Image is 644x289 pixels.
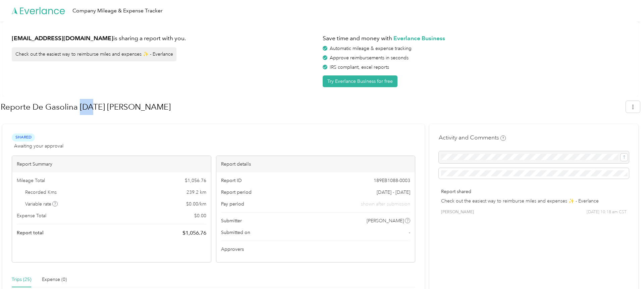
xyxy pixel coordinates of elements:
[12,276,31,283] div: Trips (25)
[17,177,45,184] span: Mileage Total
[194,212,206,219] span: $ 0.00
[374,177,410,184] span: 189EB1088-0003
[221,217,242,224] span: Submitter
[182,229,206,237] span: $ 1,056.76
[439,133,506,142] h4: Activity and Comments
[72,7,163,15] div: Company Mileage & Expense Tracker
[221,200,244,208] span: Pay period
[587,209,627,215] span: [DATE] 10:18 am CST
[367,217,404,224] span: [PERSON_NAME]
[330,64,389,70] span: IRS compliant, excel reports
[12,47,176,61] div: Check out the easiest way to reimburse miles and expenses ✨ - Everlance
[221,177,242,184] span: Report ID
[12,133,35,141] span: Shared
[25,200,58,208] span: Variable rate
[186,200,206,208] span: $ 0.00 / km
[393,35,445,42] strong: Everlance Business
[25,189,57,196] span: Recorded Kms
[17,212,46,219] span: Expense Total
[409,229,410,236] span: -
[441,209,474,215] span: [PERSON_NAME]
[186,189,206,196] span: 239.2 km
[17,229,44,236] span: Report total
[441,197,627,205] p: Check out the easiest way to reimburse miles and expenses ✨ - Everlance
[441,188,627,195] p: Report shared
[185,177,206,184] span: $ 1,056.76
[216,156,415,172] div: Report details
[42,276,67,283] div: Expense (0)
[377,189,410,196] span: [DATE] - [DATE]
[12,156,211,172] div: Report Summary
[1,99,621,115] h1: Reporte De Gasolina Ago 2025 Jessica Martinez
[323,34,629,43] h1: Save time and money with
[221,229,250,236] span: Submitted on
[221,189,252,196] span: Report period
[14,142,63,150] span: Awaiting your approval
[12,34,318,43] h1: is sharing a report with you.
[12,35,113,42] strong: [EMAIL_ADDRESS][DOMAIN_NAME]
[361,200,410,208] span: shown after submission
[330,55,409,61] span: Approve reimbursements in seconds
[330,46,412,51] span: Automatic mileage & expense tracking
[323,75,397,87] button: Try Everlance Business for free
[221,246,244,253] span: Approvers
